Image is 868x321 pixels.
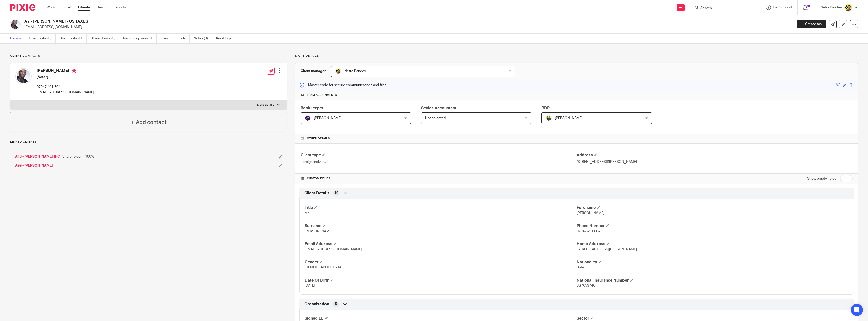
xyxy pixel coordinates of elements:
[59,34,87,43] a: Client tasks (0)
[797,20,826,28] a: Create task
[29,34,56,43] a: Open tasks (0)
[305,115,311,121] img: svg%3E
[37,75,94,80] h5: (Actor)
[305,284,315,287] span: [DATE]
[555,116,583,120] span: [PERSON_NAME]
[10,54,287,58] p: Client contacts
[577,205,849,210] h4: Forename
[305,278,577,283] h4: Date Of Birth
[301,177,577,181] h4: CUSTOM FIELDS
[305,223,577,229] h4: Surname
[176,34,190,43] a: Emails
[24,24,789,30] p: [EMAIL_ADDRESS][DOMAIN_NAME]
[314,116,342,120] span: [PERSON_NAME]
[304,302,329,307] span: Organisation
[299,83,386,88] p: Master code for secure communications and files
[97,5,106,10] a: Team
[305,241,577,247] h4: Email Address
[10,140,287,144] p: Linked clients
[301,159,577,164] p: Foreign individual
[807,176,836,181] label: Show empty fields
[305,260,577,265] h4: Gender
[820,5,842,10] p: Netra Pandey
[305,230,332,233] span: [PERSON_NAME]
[307,93,337,97] span: Team assignments
[15,163,53,168] a: A99 - [PERSON_NAME]
[577,248,637,251] span: [STREET_ADDRESS][PERSON_NAME]
[344,69,366,73] span: Netra Pandey
[305,266,342,269] span: [DEMOGRAPHIC_DATA]
[844,4,852,12] img: Netra-New-Starbridge-Yellow.jpg
[577,284,596,287] span: JG765374C
[577,241,849,247] h4: Home Address
[62,5,71,10] a: Email
[131,118,167,126] h4: + Add contact
[305,211,309,215] span: Mr
[15,68,32,84] img: David%20Ajala%20(1).jpg
[37,90,94,95] p: [EMAIL_ADDRESS][DOMAIN_NAME]
[577,223,849,229] h4: Phone Number
[425,116,446,120] span: Not selected
[577,153,853,158] h4: Address
[47,5,55,10] a: Work
[10,34,25,43] a: Details
[335,302,337,307] span: 5
[160,34,172,43] a: Files
[577,211,604,215] span: [PERSON_NAME]
[295,54,858,58] p: More details
[123,34,157,43] a: Recurring tasks (0)
[301,69,326,74] h3: Client manager
[577,159,853,164] p: [STREET_ADDRESS][PERSON_NAME]
[10,19,21,30] img: David%20Ajala%20(1).jpg
[15,154,60,159] a: A13 - [PERSON_NAME] INC
[421,106,456,110] span: Senior Accountant
[836,82,840,88] div: A7
[37,85,94,90] p: 07947 491 604
[307,137,330,141] span: Other details
[700,6,745,11] input: Search
[305,248,362,251] span: [EMAIL_ADDRESS][DOMAIN_NAME]
[10,4,35,11] img: Pixie
[305,205,577,210] h4: Title
[301,153,577,158] h4: Client type
[577,266,587,269] span: British
[301,106,324,110] span: Bookkeeper
[577,260,849,265] h4: Nationality
[194,34,212,43] a: Notes (0)
[78,5,90,10] a: Clients
[257,103,274,107] p: More details
[334,191,338,196] span: 10
[304,191,330,196] span: Client Details
[90,34,119,43] a: Closed tasks (0)
[113,5,126,10] a: Reports
[773,6,792,9] span: Get Support
[24,19,636,24] h2: A7 - [PERSON_NAME] - US TAXES
[546,115,552,121] img: Dennis-Starbridge.jpg
[216,34,235,43] a: Audit logs
[62,154,94,159] span: Shareholder – 100%
[335,68,341,74] img: Netra-New-Starbridge-Yellow.jpg
[577,230,600,233] span: 07947 491 604
[37,68,94,75] h4: [PERSON_NAME]
[72,68,77,73] i: Primary
[541,106,550,110] span: BDR
[577,278,849,283] h4: National Insurance Number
